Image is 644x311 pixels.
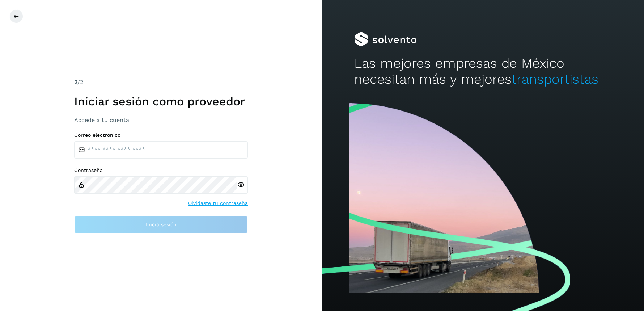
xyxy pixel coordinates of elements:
[512,71,598,87] span: transportistas
[354,55,612,88] h2: Las mejores empresas de México necesitan más y mejores
[188,199,248,207] a: Olvidaste tu contraseña
[74,79,77,85] span: 2
[74,216,248,233] button: Inicia sesión
[74,94,248,108] h1: Iniciar sesión como proveedor
[74,78,248,87] div: /2
[74,117,248,123] h3: Accede a tu cuenta
[74,132,248,138] label: Correo electrónico
[146,222,177,227] span: Inicia sesión
[74,167,248,173] label: Contraseña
